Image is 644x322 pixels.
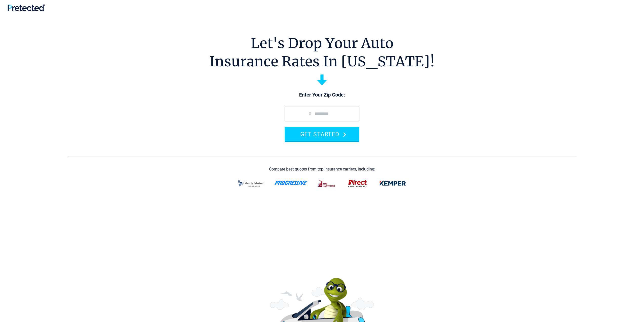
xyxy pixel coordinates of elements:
img: kemper [376,177,409,190]
img: direct [345,177,370,190]
img: Pretected Logo [8,4,45,11]
img: thehartford [314,177,339,190]
p: Enter Your Zip Code: [280,91,364,99]
button: GET STARTED [285,127,359,141]
h1: Let's Drop Your Auto Insurance Rates In [US_STATE]! [209,34,435,71]
input: zip code [285,106,359,121]
div: Compare best quotes from top insurance carriers, including: [269,167,375,172]
img: progressive [274,181,308,185]
img: liberty [235,177,268,190]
